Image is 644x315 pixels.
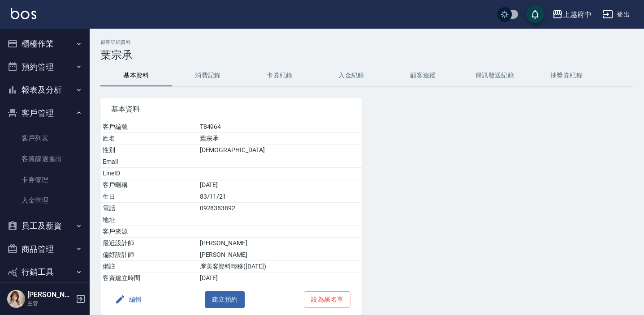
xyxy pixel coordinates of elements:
[198,249,362,261] td: [PERSON_NAME]
[100,121,198,133] td: 客戶編號
[459,65,531,86] button: 簡訊發送紀錄
[100,203,198,214] td: 電話
[198,261,362,272] td: 摩美客資料轉移([DATE])
[100,226,198,238] td: 客戶來源
[599,6,633,23] button: 登出
[198,133,362,145] td: 葉宗承
[198,145,362,156] td: [DEMOGRAPHIC_DATA]
[11,8,36,19] img: Logo
[4,78,86,102] button: 報表及分析
[100,214,198,226] td: 地址
[4,214,86,238] button: 員工及薪資
[316,65,387,86] button: 入金紀錄
[244,65,316,86] button: 卡券紀錄
[100,179,198,191] td: 客戶暱稱
[100,168,198,179] td: LineID
[531,65,602,86] button: 抽獎券紀錄
[100,65,172,86] button: 基本資料
[100,249,198,261] td: 偏好設計師
[4,170,86,190] a: 卡券管理
[100,261,198,272] td: 備註
[205,291,245,308] button: 建立預約
[100,145,198,156] td: 性別
[387,65,459,86] button: 顧客追蹤
[100,156,198,168] td: Email
[4,128,86,149] a: 客戶列表
[4,238,86,261] button: 商品管理
[549,5,595,24] button: 上越府中
[198,179,362,191] td: [DATE]
[304,291,350,308] button: 設為黑名單
[198,272,362,284] td: [DATE]
[7,290,25,308] img: Person
[4,102,86,125] button: 客戶管理
[100,49,633,61] h3: 葉宗承
[27,299,73,307] p: 主管
[111,291,146,308] button: 編輯
[27,290,73,299] h5: [PERSON_NAME]
[4,260,86,284] button: 行銷工具
[526,5,544,23] button: save
[172,65,244,86] button: 消費記錄
[100,133,198,145] td: 姓名
[198,191,362,203] td: 83/11/21
[100,191,198,203] td: 生日
[198,121,362,133] td: T84964
[198,203,362,214] td: 0928383892
[198,238,362,249] td: [PERSON_NAME]
[100,272,198,284] td: 客資建立時間
[4,55,86,79] button: 預約管理
[100,39,633,45] h2: 顧客詳細資料
[4,149,86,169] a: 客資篩選匯出
[100,238,198,249] td: 最近設計師
[563,9,592,20] div: 上越府中
[4,32,86,55] button: 櫃檯作業
[4,190,86,211] a: 入金管理
[111,105,351,114] span: 基本資料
